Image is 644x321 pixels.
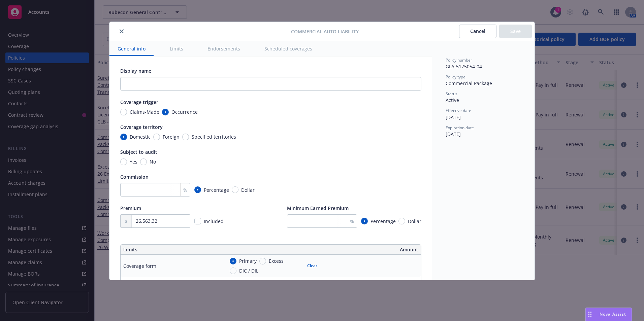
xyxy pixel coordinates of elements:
[171,108,198,115] span: Occurrence
[162,41,191,56] button: Limits
[446,114,461,120] span: [DATE]
[446,57,472,63] span: Policy number
[204,186,229,193] span: Percentage
[130,108,159,115] span: Claims-Made
[287,205,349,211] span: Minimum Earned Premium
[408,218,421,225] span: Dollar
[120,124,163,130] span: Coverage territory
[120,149,157,155] span: Subject to audit
[259,258,266,264] input: Excess
[109,41,154,56] button: General info
[120,68,151,74] span: Display name
[120,134,127,140] input: Domestic
[130,158,137,165] span: Yes
[230,267,236,274] input: DIC / DIL
[303,261,321,271] button: Clear
[120,174,149,180] span: Commission
[120,205,141,211] span: Premium
[446,63,482,70] span: GLA-5175054-04
[446,125,474,131] span: Expiration date
[150,158,156,165] span: No
[446,74,465,80] span: Policy type
[239,257,257,264] span: Primary
[192,133,236,140] span: Specified territories
[446,131,461,137] span: [DATE]
[230,258,236,264] input: Primary
[204,218,224,224] span: Included
[361,218,368,224] input: Percentage
[130,133,151,140] span: Domestic
[446,80,492,86] span: Commercial Package
[120,109,127,115] input: Claims-Made
[239,267,258,274] span: DIC / DIL
[585,308,632,321] button: Nova Assist
[163,133,180,140] span: Foreign
[140,158,147,165] input: No
[256,41,320,56] button: Scheduled coverages
[600,311,626,317] span: Nova Assist
[371,218,396,225] span: Percentage
[586,308,594,321] div: Drag to move
[232,186,238,193] input: Dollar
[274,245,421,255] th: Amount
[446,108,471,113] span: Effective date
[183,186,187,193] span: %
[123,262,156,270] div: Coverage form
[241,186,255,193] span: Dollar
[446,97,459,103] span: Active
[291,28,359,35] span: Commercial Auto Liability
[118,27,126,35] button: close
[398,218,405,224] input: Dollar
[153,134,160,140] input: Foreign
[350,218,354,225] span: %
[459,25,496,38] button: Cancel
[194,186,201,193] input: Percentage
[162,109,169,115] input: Occurrence
[269,257,284,264] span: Excess
[121,245,241,255] th: Limits
[182,134,189,140] input: Specified territories
[199,41,248,56] button: Endorsements
[120,158,127,165] input: Yes
[120,99,158,105] span: Coverage trigger
[446,91,457,97] span: Status
[132,215,190,227] input: 0.00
